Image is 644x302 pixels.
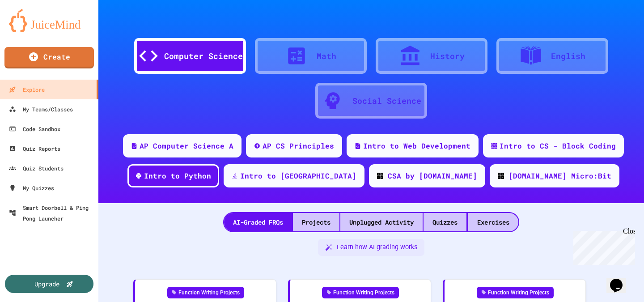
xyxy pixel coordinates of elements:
[293,213,339,231] div: Projects
[4,4,62,57] div: Chat with us now!Close
[224,213,292,231] div: AI-Graded FRQs
[34,279,59,289] div: Upgrade
[551,50,585,62] div: English
[570,227,635,265] iframe: chat widget
[9,9,89,32] img: logo-orange.svg
[317,50,336,62] div: Math
[4,47,94,68] a: Create
[322,287,399,298] div: Function Writing Projects
[337,242,417,252] span: Learn how AI grading works
[430,50,465,62] div: History
[140,140,233,151] div: AP Computer Science A
[468,213,518,231] div: Exercises
[388,170,477,181] div: CSA by [DOMAIN_NAME]
[9,84,45,95] div: Explore
[498,173,504,179] img: CODE_logo_RGB.png
[240,170,356,181] div: Intro to [GEOGRAPHIC_DATA]
[508,170,611,181] div: [DOMAIN_NAME] Micro:Bit
[606,266,635,293] iframe: chat widget
[144,170,211,181] div: Intro to Python
[424,213,466,231] div: Quizzes
[363,140,470,151] div: Intro to Web Development
[377,173,383,179] img: CODE_logo_RGB.png
[340,213,423,231] div: Unplugged Activity
[167,287,244,298] div: Function Writing Projects
[9,143,60,154] div: Quiz Reports
[9,123,60,134] div: Code Sandbox
[352,95,421,107] div: Social Science
[477,287,554,298] div: Function Writing Projects
[9,104,73,115] div: My Teams/Classes
[9,163,64,174] div: Quiz Students
[500,140,616,151] div: Intro to CS - Block Coding
[9,183,54,193] div: My Quizzes
[9,202,95,224] div: Smart Doorbell & Ping Pong Launcher
[164,50,243,62] div: Computer Science
[263,140,334,151] div: AP CS Principles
